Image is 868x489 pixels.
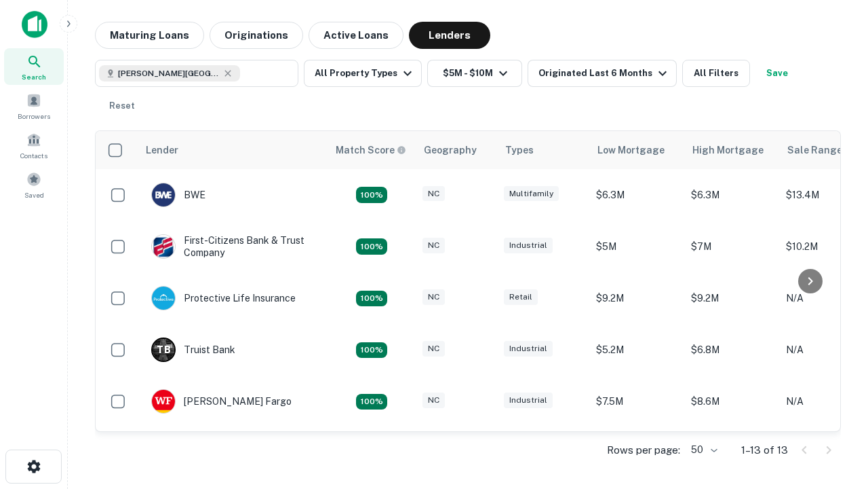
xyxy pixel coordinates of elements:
th: Low Mortgage [589,131,684,169]
span: Search [22,71,46,82]
a: Saved [4,166,64,203]
div: Matching Properties: 3, hasApolloMatch: undefined [356,342,387,359]
th: Geography [416,131,497,169]
button: $5M - $10M [427,60,522,87]
span: [PERSON_NAME][GEOGRAPHIC_DATA], [GEOGRAPHIC_DATA] [118,67,220,79]
div: Truist Bank [151,338,235,362]
button: Lenders [409,22,490,49]
div: Sale Range [787,142,842,158]
div: Capitalize uses an advanced AI algorithm to match your search with the best lender. The match sco... [336,143,406,158]
button: Save your search to get updates of matches that match your search criteria. [755,60,799,87]
div: High Mortgage [692,142,764,158]
div: 50 [686,440,719,460]
th: High Mortgage [684,131,779,169]
p: 1–13 of 13 [741,442,788,458]
div: Lender [146,142,178,158]
div: NC [422,238,445,253]
td: $5.2M [589,324,684,376]
td: $8.8M [684,427,779,479]
th: Capitalize uses an advanced AI algorithm to match your search with the best lender. The match sco... [328,131,416,169]
p: Rows per page: [607,442,680,458]
button: All Filters [682,60,750,87]
div: Geography [424,142,477,158]
td: $9.2M [684,272,779,324]
div: [PERSON_NAME] Fargo [151,389,292,414]
button: Maturing Loans [95,22,204,49]
td: $7M [684,221,779,272]
div: NC [422,289,445,305]
a: Borrowers [4,88,64,124]
span: Contacts [20,150,47,161]
h6: Match Score [336,143,403,158]
img: picture [152,287,175,310]
div: Types [505,142,534,158]
div: First-citizens Bank & Trust Company [151,234,314,259]
div: Multifamily [504,186,559,202]
td: $6.8M [684,324,779,376]
div: Matching Properties: 2, hasApolloMatch: undefined [356,187,387,203]
div: NC [422,186,445,202]
button: All Property Types [304,60,422,87]
td: $6.3M [589,169,684,221]
div: Matching Properties: 2, hasApolloMatch: undefined [356,238,387,255]
img: picture [152,235,175,258]
th: Lender [138,131,328,169]
div: Industrial [504,341,553,357]
div: Industrial [504,238,553,253]
td: $9.2M [589,272,684,324]
p: T B [157,343,170,357]
a: Search [4,48,64,85]
img: picture [152,183,175,206]
div: Originated Last 6 Months [538,65,671,81]
img: capitalize-icon.png [22,11,47,38]
div: Protective Life Insurance [151,286,296,310]
iframe: Chat Widget [800,337,868,402]
td: $6.3M [684,169,779,221]
span: Saved [24,189,44,200]
div: Low Mortgage [597,142,665,158]
div: BWE [151,183,205,207]
div: NC [422,393,445,408]
td: $8.8M [589,427,684,479]
button: Originated Last 6 Months [528,60,677,87]
div: NC [422,341,445,357]
td: $7.5M [589,376,684,427]
th: Types [497,131,589,169]
td: $5M [589,221,684,272]
button: Reset [100,92,144,120]
div: Matching Properties: 2, hasApolloMatch: undefined [356,291,387,307]
td: $8.6M [684,376,779,427]
div: Retail [504,289,538,305]
button: Active Loans [309,22,403,49]
span: Borrowers [18,111,50,122]
div: Industrial [504,393,553,408]
a: Contacts [4,127,64,164]
button: Originations [210,22,303,49]
img: picture [152,390,175,413]
div: Matching Properties: 2, hasApolloMatch: undefined [356,394,387,410]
